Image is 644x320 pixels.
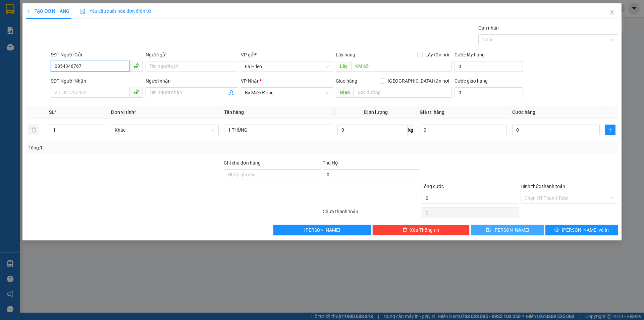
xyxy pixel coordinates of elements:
[224,125,332,135] input: VD: Bàn, Ghế
[562,226,609,234] span: [PERSON_NAME] và In
[493,226,529,234] span: [PERSON_NAME]
[410,226,439,234] span: Xóa Thông tin
[80,9,86,14] img: icon
[423,51,452,58] span: Lấy tận nơi
[98,125,105,130] span: Increase Value
[336,61,351,72] span: Lấy
[512,109,535,115] span: Cước hàng
[422,184,444,189] span: Tổng cước
[323,160,338,166] span: Thu Hộ
[229,90,234,95] span: user-add
[486,227,491,233] span: save
[224,160,261,166] label: Ghi chú đơn hàng
[98,130,105,135] span: Decrease Value
[336,52,355,57] span: Lấy hàng
[354,87,452,98] input: Dọc đường
[603,3,622,22] button: Close
[545,225,618,235] button: printer[PERSON_NAME] và In
[372,225,470,235] button: deleteXóa Thông tin
[521,184,565,189] label: Hình thức thanh toán
[471,225,544,235] button: save[PERSON_NAME]
[245,61,329,72] span: Ea H`leo
[80,8,151,14] span: Yêu cầu xuất hóa đơn điện tử
[402,227,407,233] span: delete
[241,51,333,58] div: VP gửi
[29,144,249,151] div: Tổng: 1
[454,52,485,57] label: Cước lấy hàng
[224,109,244,115] span: Tên hàng
[605,125,615,135] button: plus
[241,78,260,84] span: VP Nhận
[133,63,139,68] span: phone
[26,8,69,14] span: TẠO ĐƠN HÀNG
[29,125,39,135] button: delete
[100,126,104,130] span: up
[51,77,143,85] div: SĐT Người Nhận
[609,10,615,15] span: close
[408,125,414,135] span: kg
[304,226,340,234] span: [PERSON_NAME]
[49,109,54,115] span: SL
[51,51,143,58] div: SĐT Người Gửi
[115,125,215,135] span: Khác
[385,77,452,85] span: [GEOGRAPHIC_DATA] tận nơi
[554,227,559,233] span: printer
[336,78,357,84] span: Giao hàng
[26,9,31,13] span: plus
[454,87,523,98] input: Cước giao hàng
[146,51,238,58] div: Người gửi
[420,109,444,115] span: Giá trị hàng
[478,25,499,31] label: Gán nhãn
[133,89,139,95] span: phone
[224,169,321,180] input: Ghi chú đơn hàng
[336,87,354,98] span: Giao
[111,109,136,115] span: Đơn vị tính
[273,225,371,235] button: [PERSON_NAME]
[322,208,421,220] div: Chưa thanh toán
[454,61,523,72] input: Cước lấy hàng
[351,61,452,72] input: Dọc đường
[364,109,388,115] span: Định lượng
[245,88,329,98] span: Bx Miền Đông
[420,125,507,135] input: 0
[454,78,488,84] label: Cước giao hàng
[605,127,615,133] span: plus
[146,77,238,85] div: Người nhận
[100,131,104,135] span: down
